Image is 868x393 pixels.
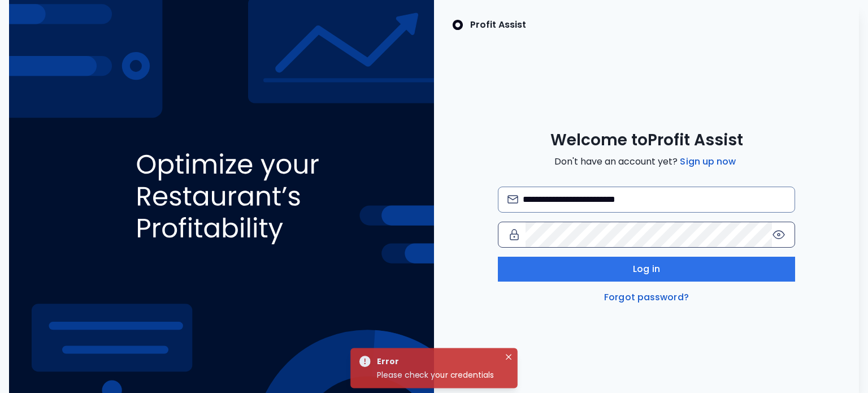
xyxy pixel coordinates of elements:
p: Profit Assist [470,18,526,32]
a: Forgot password? [602,291,691,304]
button: Log in [498,257,796,282]
span: Welcome to Profit Assist [550,130,743,150]
img: SpotOn Logo [452,18,463,32]
div: Please check your credentials [377,368,500,382]
span: Log in [633,262,660,276]
img: email [507,195,518,204]
a: Sign up now [678,155,738,169]
div: Error [377,355,495,368]
button: Close [502,350,515,364]
span: Don't have an account yet? [554,155,738,169]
